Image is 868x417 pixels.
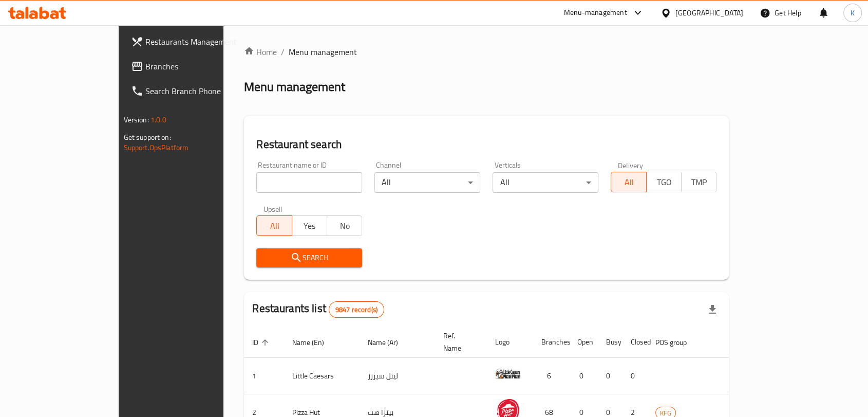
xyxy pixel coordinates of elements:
[123,29,263,54] a: Restaurants Management
[646,172,682,192] button: TGO
[256,137,716,152] h2: Restaurant search
[655,336,700,349] span: POS group
[700,297,725,322] div: Export file
[675,7,743,19] div: [GEOGRAPHIC_DATA]
[851,7,855,19] span: K
[329,305,384,315] span: 9847 record(s)
[145,35,255,48] span: Restaurants Management
[244,79,345,95] h2: Menu management
[327,215,362,236] button: No
[244,358,284,394] td: 1
[289,46,357,58] span: Menu management
[296,219,323,233] span: Yes
[493,172,598,193] div: All
[124,131,171,144] span: Get support on:
[256,248,362,267] button: Search
[150,113,166,126] span: 1.0.0
[686,175,712,190] span: TMP
[487,327,533,358] th: Logo
[598,358,622,394] td: 0
[622,358,647,394] td: 0
[374,172,480,193] div: All
[331,219,358,233] span: No
[123,79,263,103] a: Search Branch Phone
[284,358,360,394] td: Little Caesars
[124,141,189,154] a: Support.OpsPlatform
[292,215,327,236] button: Yes
[145,60,255,72] span: Branches
[123,54,263,79] a: Branches
[598,327,622,358] th: Busy
[261,219,288,233] span: All
[495,361,521,387] img: Little Caesars
[256,215,292,236] button: All
[263,205,282,212] label: Upsell
[615,175,642,190] span: All
[443,330,475,354] span: Ref. Name
[651,175,677,190] span: TGO
[256,172,362,193] input: Search for restaurant name or ID..
[533,358,569,394] td: 6
[281,46,285,58] li: /
[252,301,384,318] h2: Restaurants list
[681,172,716,192] button: TMP
[244,46,729,58] nav: breadcrumb
[533,327,569,358] th: Branches
[569,327,598,358] th: Open
[569,358,598,394] td: 0
[145,85,255,97] span: Search Branch Phone
[265,251,354,264] span: Search
[360,358,435,394] td: ليتل سيزرز
[622,327,647,358] th: Closed
[368,336,411,349] span: Name (Ar)
[611,172,646,192] button: All
[564,7,627,19] div: Menu-management
[618,161,644,169] label: Delivery
[124,113,149,126] span: Version:
[329,301,384,318] div: Total records count
[292,336,337,349] span: Name (En)
[252,336,272,349] span: ID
